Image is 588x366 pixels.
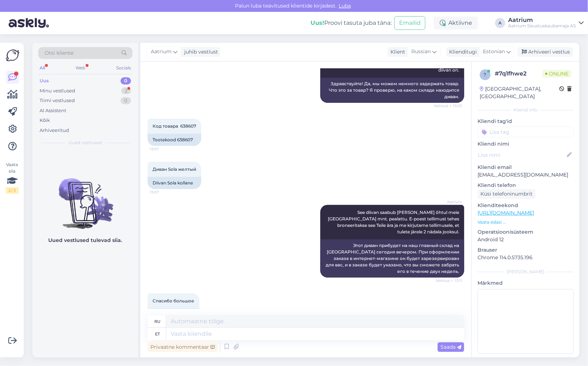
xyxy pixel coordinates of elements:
[508,23,576,29] div: Aatrium Sisustuskaubamaja AS
[148,177,201,189] div: Diivan Sola kollane
[478,140,574,148] p: Kliendi nimi
[74,63,87,73] div: Web
[320,239,464,278] div: Этот диван прибудет на наш главный склад на [GEOGRAPHIC_DATA] сегодня вечером. При оформлении зак...
[69,139,102,146] span: Uued vestlused
[150,189,177,195] span: 13:07
[154,315,160,328] div: ru
[440,344,461,350] span: Saada
[121,97,131,104] div: 0
[478,246,574,254] p: Brauser
[434,103,462,109] span: Nähtud ✓ 13:03
[434,17,478,29] div: Aktiivne
[40,77,49,84] div: Uus
[115,63,132,73] div: Socials
[311,19,324,26] b: Uus!
[151,48,172,56] span: Aatrium
[508,17,576,23] div: Aatrium
[6,187,19,194] div: 2 / 3
[495,18,505,28] div: A
[153,123,196,129] span: Код товара 638607
[40,107,66,114] div: AI Assistent
[148,134,201,146] div: Tootekood 638607
[478,171,574,179] p: [EMAIL_ADDRESS][DOMAIN_NAME]
[495,69,542,78] div: # 7q1fhwe2
[40,97,75,104] div: Tiimi vestlused
[153,298,194,303] span: Спасибо большое
[478,189,535,199] div: Küsi telefoninumbrit
[6,49,19,62] img: Askly Logo
[478,210,534,216] a: [URL][DOMAIN_NAME]
[40,87,75,95] div: Minu vestlused
[49,237,122,244] p: Uued vestlused tulevad siia.
[40,127,69,134] div: Arhiveeritud
[478,254,574,261] p: Chrome 114.0.5735.196
[478,269,574,275] div: [PERSON_NAME]
[32,165,138,230] img: No chats
[388,48,405,56] div: Klient
[121,87,131,95] div: 2
[483,48,505,56] span: Estonian
[38,63,46,73] div: All
[148,342,218,352] div: Privaatne kommentaar
[478,151,565,159] input: Lisa nimi
[311,19,392,27] div: Proovi tasuta juba täna:
[517,47,573,57] div: Arhiveeri vestlus
[478,228,574,236] p: Operatsioonisüsteem
[542,70,571,78] span: Online
[150,146,177,152] span: 13:07
[411,48,431,56] span: Russian
[320,78,464,103] div: Здравствуйте! Да, мы можем немного задержать товар. Что это за товар? Я проверю, на каком складе ...
[478,236,574,243] p: Android 12
[435,199,462,205] span: Aatrium
[478,202,574,209] p: Klienditeekond
[446,48,477,56] div: Klienditugi
[478,127,574,137] input: Lisa tag
[153,166,196,172] span: Диван Sola желтый
[6,161,19,194] div: Vaata siia
[45,49,73,57] span: Otsi kliente
[508,17,584,29] a: AatriumAatrium Sisustuskaubamaja AS
[328,210,460,234] span: See diivan saabub [PERSON_NAME] õhtul meie [GEOGRAPHIC_DATA] mnt. pealattu. E-poest tellimust teh...
[478,118,574,125] p: Kliendi tag'id
[478,219,574,225] p: Vaata edasi ...
[484,72,487,77] span: 7
[155,328,160,340] div: et
[121,77,131,84] div: 0
[478,107,574,113] div: Kliendi info
[435,278,462,283] span: Nähtud ✓ 13:11
[480,85,559,100] div: [GEOGRAPHIC_DATA], [GEOGRAPHIC_DATA]
[478,279,574,287] p: Märkmed
[181,48,218,56] div: juhib vestlust
[478,182,574,189] p: Kliendi telefon
[148,308,199,321] div: Suur aitäh
[336,3,353,9] span: Luba
[394,16,425,30] button: Emailid
[478,164,574,171] p: Kliendi email
[40,117,50,124] div: Kõik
